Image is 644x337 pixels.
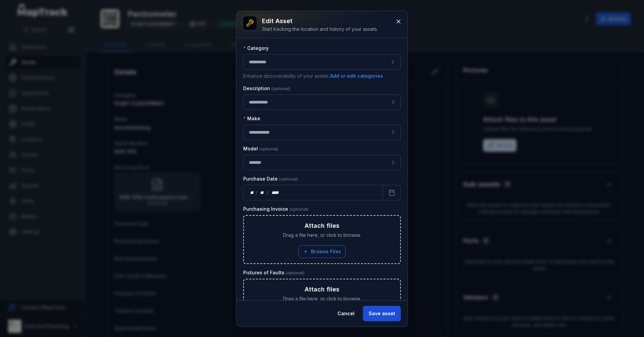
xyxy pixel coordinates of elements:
button: Cancel [332,306,360,321]
h3: Attach files [305,285,339,294]
button: Calendar [383,185,401,200]
input: asset-edit:cf[09246113-4bcc-4687-b44f-db17154807e5]-label [243,125,401,140]
label: Model [243,145,278,152]
div: year, [269,189,281,196]
label: Purchasing Invoice [243,206,308,212]
input: asset-edit:description-label [243,94,401,110]
label: Purchase Date [243,176,298,182]
p: Enhance discoverability of your assets. [243,72,401,80]
div: / [267,189,269,196]
button: Browse Files [299,245,345,258]
span: Drag a file here, or click to browse. [283,295,361,302]
h3: Attach files [305,221,339,230]
span: Drag a file here, or click to browse. [283,232,361,239]
label: Pictures of Faults [243,269,305,276]
input: asset-edit:cf[68832b05-6ea9-43b4-abb7-d68a6a59beaf]-label [243,155,401,170]
div: / [256,189,258,196]
button: Add or edit categories [330,72,383,80]
button: Save asset [363,306,401,321]
label: Make [243,115,260,122]
div: Start tracking the location and history of your assets. [262,26,378,32]
label: Description [243,85,290,92]
label: Category [243,45,269,52]
div: month, [258,189,267,196]
h3: Edit asset [262,16,378,26]
div: day, [249,189,256,196]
